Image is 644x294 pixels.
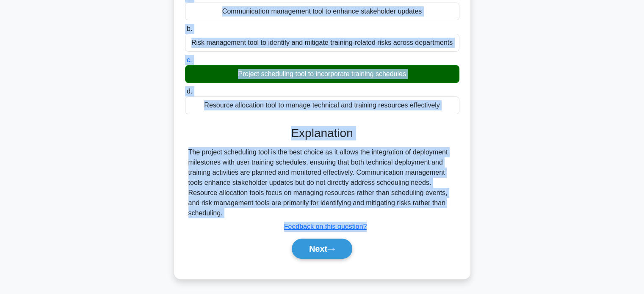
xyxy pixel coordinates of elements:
div: Communication management tool to enhance stakeholder updates [185,3,459,20]
span: d. [187,88,192,95]
h3: Explanation [190,126,454,140]
button: Next [292,239,352,259]
span: b. [187,25,192,32]
div: Risk management tool to identify and mitigate training-related risks across departments [185,34,459,52]
a: Feedback on this question? [284,223,367,230]
div: The project scheduling tool is the best choice as it allows the integration of deployment milesto... [188,147,456,218]
div: Project scheduling tool to incorporate training schedules [185,65,459,83]
div: Resource allocation tool to manage technical and training resources effectively [185,96,459,114]
span: c. [187,56,192,63]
